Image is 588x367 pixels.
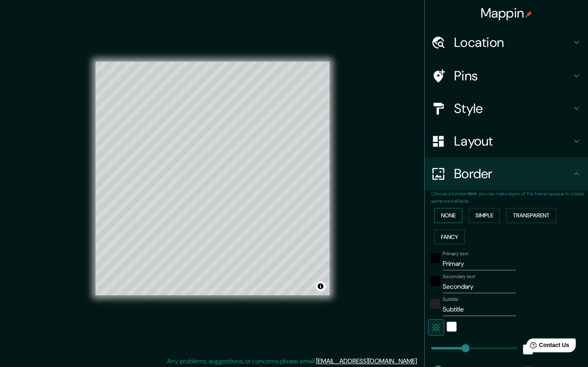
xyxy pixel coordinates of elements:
[443,296,459,303] label: Subtitle
[454,68,572,84] h4: Pins
[431,190,588,205] p: Choose a border. : you can make layers of the frame opaque to create some cool effects.
[526,11,532,18] img: pin-icon.png
[454,166,572,182] h4: Border
[419,356,421,366] div: .
[434,230,465,245] button: Fancy
[430,253,440,263] button: black
[506,208,556,223] button: Transparent
[467,190,477,197] b: Hint
[316,357,417,365] a: [EMAIL_ADDRESS][DOMAIN_NAME]
[443,273,475,280] label: Secondary text
[425,157,588,190] div: Border
[454,100,572,117] h4: Style
[454,34,572,51] h4: Location
[434,208,462,223] button: None
[425,26,588,59] div: Location
[447,322,457,332] button: white
[430,276,440,286] button: black
[515,335,579,358] iframe: Help widget launcher
[430,299,440,309] button: color-222222
[316,281,325,291] button: Toggle attribution
[167,356,418,366] p: Any problems, suggestions, or concerns please email .
[425,60,588,92] div: Pins
[443,250,468,257] label: Primary text
[425,92,588,125] div: Style
[454,133,572,149] h4: Layout
[469,208,500,223] button: Simple
[425,125,588,157] div: Layout
[418,356,419,366] div: .
[481,5,532,21] h4: Mappin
